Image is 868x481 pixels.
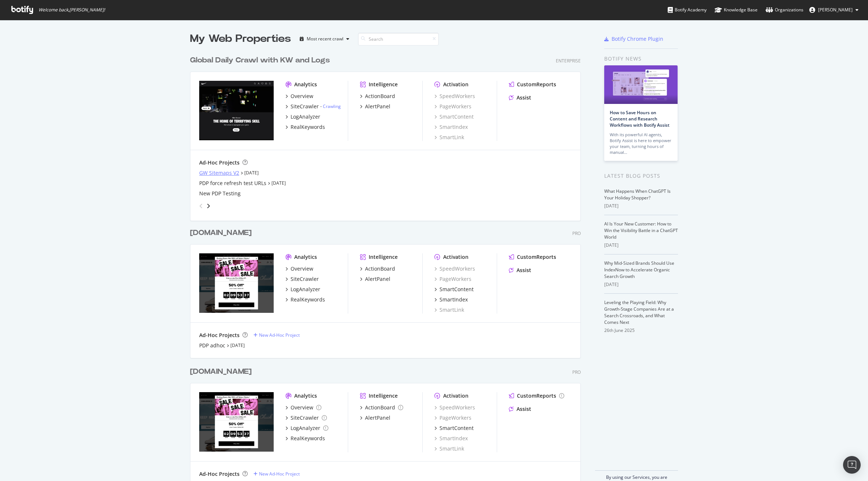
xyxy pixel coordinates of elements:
a: New Ad-Hoc Project [254,471,300,477]
div: SmartContent [440,286,474,293]
div: CustomReports [517,253,556,261]
div: Activation [443,81,468,88]
a: ActionBoard [360,265,395,272]
button: [PERSON_NAME] [803,4,864,16]
div: - [320,103,341,109]
a: PDP adhoc [199,342,225,349]
span: Edward Turner [818,7,853,13]
a: AlertPanel [360,275,390,283]
a: New Ad-Hoc Project [254,332,300,338]
a: CustomReports [509,81,556,88]
span: Welcome back, [PERSON_NAME] ! [39,7,105,13]
div: LogAnalyzer [291,113,320,120]
div: Assist [517,267,531,274]
div: Overview [291,404,313,411]
div: Ad-Hoc Projects [199,470,240,478]
a: Assist [509,94,531,101]
div: Analytics [294,253,317,261]
div: CustomReports [517,81,556,88]
div: PageWorkers [434,103,471,110]
div: Global Daily Crawl with KW and Logs [190,55,330,66]
div: PDP force refresh test URLs [199,180,266,187]
a: [DOMAIN_NAME] [190,366,255,377]
input: Search [358,33,439,46]
div: Intelligence [369,253,398,261]
div: Overview [291,265,313,272]
a: SmartLink [434,134,464,141]
a: [DOMAIN_NAME] [190,228,255,238]
div: 26th June 2025 [604,327,678,334]
div: RealKeywords [291,123,325,131]
a: AlertPanel [360,103,390,110]
div: AlertPanel [365,103,390,110]
a: SmartLink [434,445,464,452]
a: Why Mid-Sized Brands Should Use IndexNow to Accelerate Organic Search Growth [604,260,674,279]
div: angle-left [196,200,206,212]
div: Botify Chrome Plugin [612,35,663,43]
div: CustomReports [517,392,556,399]
a: SmartIndex [434,123,468,131]
div: SiteCrawler [291,103,319,110]
a: GW Sitemaps V2 [199,169,239,177]
img: conversedataimport.com [199,392,274,452]
a: LogAnalyzer [285,113,320,120]
div: New Ad-Hoc Project [259,332,300,338]
a: SmartIndex [434,435,468,442]
a: CustomReports [509,392,564,399]
div: Open Intercom Messenger [843,456,861,474]
a: ActionBoard [360,404,403,411]
a: SmartIndex [434,296,468,303]
div: RealKeywords [291,296,325,303]
div: Organizations [766,6,803,14]
a: SmartLink [434,306,464,314]
div: Overview [291,93,313,100]
a: LogAnalyzer [285,424,328,432]
div: [DOMAIN_NAME] [190,366,252,377]
a: SmartContent [434,113,474,120]
img: nike.com [199,81,274,140]
div: Pro [572,230,581,236]
div: Latest Blog Posts [604,172,678,180]
a: SiteCrawler- Crawling [285,103,341,110]
a: AI Is Your New Customer: How to Win the Visibility Battle in a ChatGPT World [604,221,678,240]
a: CustomReports [509,253,556,261]
div: [DATE] [604,242,678,249]
div: Activation [443,392,468,399]
a: Overview [285,93,313,100]
a: Overview [285,265,313,272]
a: LogAnalyzer [285,286,320,293]
div: AlertPanel [365,275,390,283]
a: SpeedWorkers [434,265,475,272]
a: SpeedWorkers [434,93,475,100]
div: Activation [443,253,468,261]
a: PageWorkers [434,414,471,422]
div: LogAnalyzer [291,424,320,432]
div: Analytics [294,81,317,88]
div: Assist [517,94,531,101]
a: SiteCrawler [285,414,327,422]
a: [DATE] [271,180,286,186]
div: Enterprise [556,58,581,64]
div: SiteCrawler [291,275,319,283]
div: Ad-Hoc Projects [199,332,240,339]
a: SiteCrawler [285,275,319,283]
a: SpeedWorkers [434,404,475,411]
div: ActionBoard [365,265,395,272]
a: What Happens When ChatGPT Is Your Holiday Shopper? [604,188,671,201]
div: PageWorkers [434,275,471,283]
a: Crawling [323,103,341,109]
div: Assist [517,405,531,413]
a: New PDP Testing [199,190,241,197]
div: Pro [572,369,581,375]
div: SmartContent [440,424,474,432]
a: RealKeywords [285,296,325,303]
img: How to Save Hours on Content and Research Workflows with Botify Assist [604,65,678,104]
